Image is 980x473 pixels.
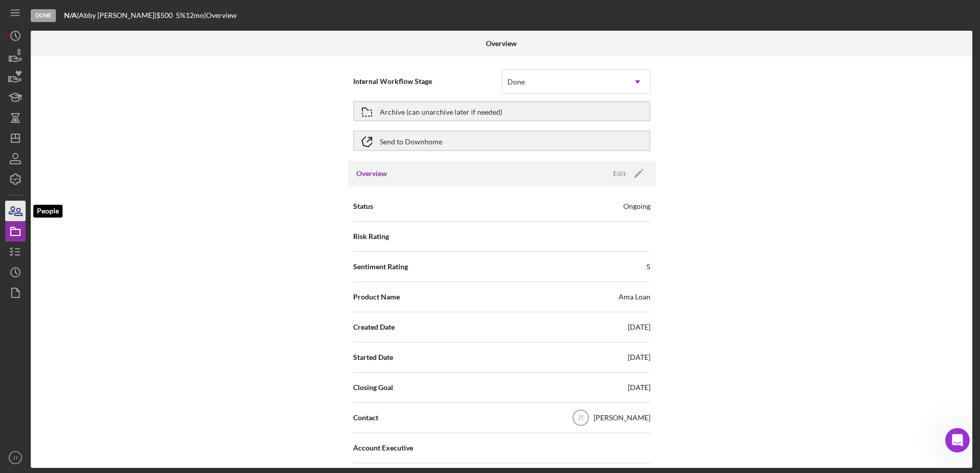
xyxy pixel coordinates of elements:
[353,201,373,211] span: Status
[7,4,26,24] button: go back
[486,39,517,48] b: Overview
[50,13,95,23] p: Active 2h ago
[353,443,413,453] span: Account Executive
[16,246,160,367] div: Noted, thank you for the additional insight! For now, you could add more custom turndown reasons ...
[577,415,584,422] text: JT
[8,139,168,182] div: I will also share this feedback with our product team, could you tell me a bit more why this is i...
[619,292,650,302] div: Ama Loan
[79,11,156,19] div: Abby [PERSON_NAME] |
[13,455,18,461] text: JT
[49,327,57,335] button: Upload attachment
[8,240,168,373] div: Noted, thank you for the additional insight! For now, you could add more custom turndown reasons ...
[204,11,237,19] div: | Overview
[31,9,56,22] div: Done
[623,201,650,211] div: Ongoing
[507,78,525,86] div: Done
[353,76,502,87] span: Internal Workflow Stage
[50,5,116,13] h1: [PERSON_NAME]
[353,322,395,332] span: Created Date
[176,323,192,339] button: Send a message…
[16,44,160,94] div: [PERSON_NAME] ​
[45,196,189,226] div: If we have to deny an application for an "other" reason not listed, we could add the reasoning in...
[186,11,204,19] div: 12 mo
[8,109,197,139] div: Jazmin says…
[945,428,970,453] iframe: Intercom live chat
[55,109,197,131] div: ohh okay thank you for your help!!
[65,327,73,335] button: Start recording
[353,413,378,423] span: Contact
[16,145,160,176] div: I will also share this feedback with our product team, could you tell me a bit more why this is i...
[160,4,180,24] button: Home
[16,34,160,45] div: Best,
[628,352,650,362] div: [DATE]
[9,306,196,323] textarea: Message…
[353,131,650,151] button: Send to Downhome
[607,166,647,181] button: Edit
[5,447,26,468] button: JT
[176,11,186,19] div: 5 %
[29,6,46,22] img: Profile image for Christina
[8,190,197,241] div: Jazmin says…
[353,101,650,121] button: Archive (can unarchive later if needed)
[594,413,650,423] div: [PERSON_NAME]
[64,11,79,19] div: |
[380,132,442,150] div: Send to Downhome
[628,322,650,332] div: [DATE]
[646,262,650,272] div: 5
[32,327,40,335] button: Gif picker
[64,11,77,19] b: N/A
[16,327,24,335] button: Emoji picker
[353,352,393,362] span: Started Date
[380,102,502,120] div: Archive (can unarchive later if needed)
[8,240,197,395] div: Christina says…
[628,382,650,393] div: [DATE]
[353,382,393,393] span: Closing Goal
[353,292,400,302] span: Product Name
[180,4,198,23] div: Close
[613,166,626,181] div: Edit
[353,262,408,272] span: Sentiment Rating
[356,168,387,179] h3: Overview
[8,139,197,190] div: Christina says…
[353,231,389,242] span: Risk Rating
[64,115,189,125] div: ohh okay thank you for your help!!
[156,11,176,19] div: $500
[37,190,197,232] div: If we have to deny an application for an "other" reason not listed, we could add the reasoning in...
